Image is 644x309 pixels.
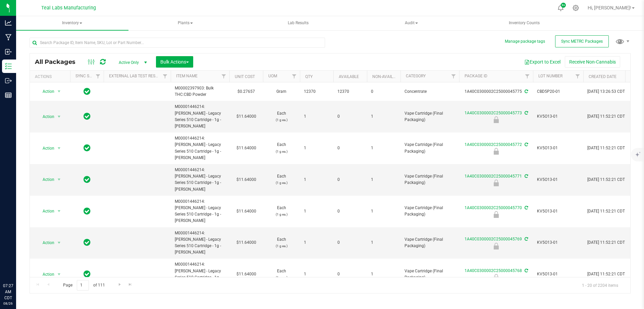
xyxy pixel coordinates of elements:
[537,239,579,246] span: KV5O13-01
[572,5,580,11] div: Manage settings
[3,301,13,306] p: 08/26
[267,173,296,186] span: Each
[458,243,534,249] div: Not Packaged
[37,206,55,216] span: Action
[175,167,225,193] span: M00001446214: [PERSON_NAME] - Legacy Series 510 Cartridge - 1g - [PERSON_NAME]
[458,88,534,95] div: 1A40C0300002C25000045775
[5,34,12,41] inline-svg: Manufacturing
[267,110,296,123] span: Each
[235,74,255,79] a: Unit Cost
[337,177,363,183] span: 0
[587,271,625,277] span: [DATE] 11:52:21 CDT
[337,88,363,95] span: 12370
[175,85,225,98] span: M00002397903: Bulk THC:CBD Powder
[175,104,225,129] span: M00001446214: [PERSON_NAME] - Legacy Series 510 Cartridge - 1g - [PERSON_NAME]
[37,175,55,184] span: Action
[371,208,396,215] span: 1
[55,175,63,184] span: select
[561,39,603,44] span: Sync METRC Packages
[304,239,329,246] span: 1
[587,88,625,95] span: [DATE] 13:26:53 CDT
[267,117,296,123] p: (1 g ea.)
[371,177,396,183] span: 1
[267,236,296,249] span: Each
[16,16,128,30] span: Inventory
[125,280,135,289] a: Go to the last page
[520,56,565,68] button: Export to Excel
[176,74,198,78] a: Item Name
[572,71,583,82] a: Filter
[55,112,63,121] span: select
[405,236,455,249] span: Vape Cartridge (Final Packaging)
[304,113,329,120] span: 1
[304,208,329,215] span: 1
[458,148,534,155] div: Not Packaged
[577,280,624,290] span: 1 - 20 of 2204 items
[115,280,124,289] a: Go to the next page
[524,205,528,210] span: Sync from Compliance System
[337,113,363,120] span: 0
[267,148,296,155] p: (1 g ea.)
[229,101,263,132] td: $11.64000
[465,111,522,115] a: 1A40C0300002C25000045773
[229,227,263,259] td: $11.64000
[35,74,67,79] div: Actions
[37,144,55,153] span: Action
[5,20,12,26] inline-svg: Analytics
[562,4,565,7] span: 9+
[55,144,63,153] span: select
[465,205,522,210] a: 1A40C0300002C25000045770
[267,142,296,154] span: Each
[279,20,318,26] span: Lab Results
[5,63,12,70] inline-svg: Inventory
[405,88,455,95] span: Concentrate
[84,206,91,216] span: In Sync
[356,16,467,30] span: Audit
[129,16,241,30] span: Plants
[524,237,528,241] span: Sync from Compliance System
[587,177,625,183] span: [DATE] 11:52:21 CDT
[588,5,631,10] span: Hi, [PERSON_NAME]!
[267,268,296,281] span: Each
[35,58,82,66] span: All Packages
[587,113,625,120] span: [DATE] 11:52:21 CDT
[267,211,296,218] p: (1 g ea.)
[371,88,396,95] span: 0
[289,71,300,82] a: Filter
[109,74,162,78] a: External Lab Test Result
[458,116,534,123] div: Not Packaged
[465,268,522,273] a: 1A40C0300002C25000045768
[84,87,91,96] span: In Sync
[524,174,528,179] span: Sync from Compliance System
[37,238,55,247] span: Action
[160,71,171,82] a: Filter
[406,74,426,78] a: Category
[175,198,225,224] span: M00001446214: [PERSON_NAME] - Legacy Series 510 Cartridge - 1g - [PERSON_NAME]
[229,196,263,227] td: $11.64000
[371,239,396,246] span: 1
[458,211,534,218] div: Not Packaged
[5,92,12,99] inline-svg: Reports
[405,173,455,186] span: Vape Cartridge (Final Packaging)
[524,142,528,147] span: Sync from Compliance System
[524,111,528,115] span: Sync from Compliance System
[372,74,402,79] a: Non-Available
[175,261,225,287] span: M00001446214: [PERSON_NAME] - Legacy Series 510 Cartridge - 1g - [PERSON_NAME]
[267,180,296,186] p: (1 g ea.)
[84,269,91,279] span: In Sync
[458,274,534,281] div: Not Packaged
[55,87,63,96] span: select
[589,74,616,79] a: Created Date
[55,270,63,279] span: select
[84,175,91,184] span: In Sync
[175,135,225,161] span: M00001446214: [PERSON_NAME] - Legacy Series 510 Cartridge - 1g - [PERSON_NAME]
[465,142,522,147] a: 1A40C0300002C25000045772
[57,280,110,291] span: Page of 111
[468,16,581,30] a: Inventory Counts
[465,174,522,179] a: 1A40C0300002C25000045771
[267,205,296,218] span: Each
[75,74,101,78] a: Sync Status
[587,208,625,215] span: [DATE] 11:52:21 CDT
[337,208,363,215] span: 0
[5,48,12,55] inline-svg: Inbound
